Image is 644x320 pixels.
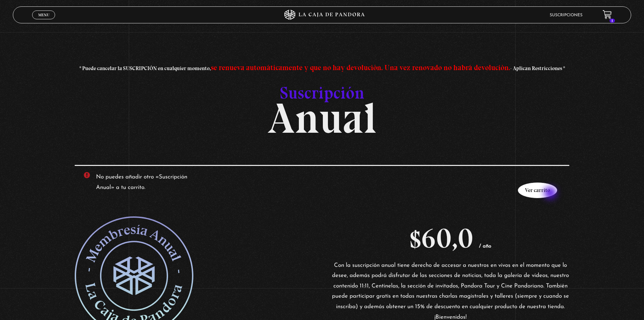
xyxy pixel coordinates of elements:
[159,174,187,180] span: Suscripción
[479,244,491,249] span: / año
[550,13,582,17] a: Suscripciones
[36,19,52,23] span: Cerrar
[410,222,473,255] bdi: 60,0
[280,83,364,103] span: Suscripción
[410,222,421,255] span: $
[96,172,557,193] li: No puedes añadir otro « Anual» a tu carrito.
[518,183,557,198] a: Ver carrito
[211,63,510,72] span: se renueva automáticamente y que no hay devolución. Una vez renovado no habrá devolución.
[603,10,612,19] a: 1
[38,13,49,17] span: Menu
[610,19,615,23] span: 1
[13,71,631,131] h2: Anual
[13,64,631,71] h3: * Puede cancelar la SUSCRIPCIÓN en cualquier momento, - Aplican Restricciones *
